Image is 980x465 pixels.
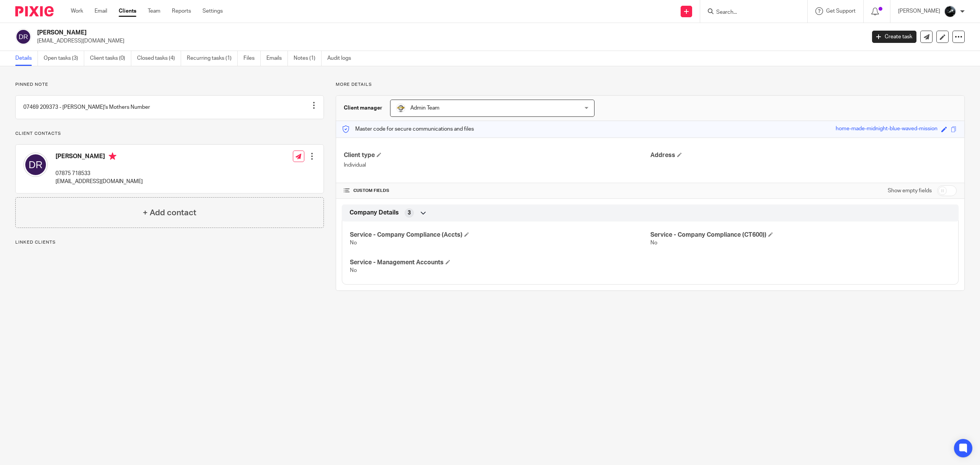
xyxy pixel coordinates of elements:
h4: Service - Company Compliance (CT600)) [650,231,951,239]
h4: Address [650,151,957,159]
a: Audit logs [327,51,357,66]
a: Reports [172,7,191,15]
a: Client tasks (0) [90,51,131,66]
h4: Client type [344,151,650,159]
h4: [PERSON_NAME] [56,152,143,162]
img: Pixie [15,6,54,16]
img: 1000002125.jpg [396,103,405,113]
p: [EMAIL_ADDRESS][DOMAIN_NAME] [37,37,861,45]
img: 1000002122.jpg [944,5,956,18]
p: Master code for secure communications and files [342,125,474,133]
a: Notes (1) [294,51,322,66]
span: 3 [408,209,411,217]
a: Work [71,7,83,15]
p: Client contacts [15,131,324,137]
a: Email [95,7,107,15]
a: Team [148,7,160,15]
i: Primary [109,152,116,160]
span: Get Support [826,8,856,14]
h4: Service - Management Accounts [350,259,650,267]
a: Files [243,51,261,66]
div: home-made-midnight-blue-waved-mission [836,125,938,134]
img: svg%3E [23,152,48,177]
p: Pinned note [15,82,324,88]
span: No [650,240,657,246]
p: More details [336,82,965,88]
h4: + Add contact [143,207,196,219]
a: Clients [119,7,136,15]
input: Search [715,9,784,16]
a: Emails [266,51,288,66]
a: Open tasks (3) [44,51,84,66]
img: svg%3E [15,29,31,45]
h4: Service - Company Compliance (Accts) [350,231,650,239]
p: Linked clients [15,239,324,246]
span: No [350,240,357,246]
a: Closed tasks (4) [137,51,181,66]
span: Admin Team [410,105,439,111]
label: Show empty fields [888,187,932,195]
p: [EMAIL_ADDRESS][DOMAIN_NAME] [56,178,143,185]
h2: [PERSON_NAME] [37,29,696,37]
span: No [350,268,357,273]
span: Company Details [350,209,399,217]
h3: Client manager [344,104,382,112]
a: Details [15,51,38,66]
p: [PERSON_NAME] [898,7,940,15]
a: Settings [203,7,223,15]
a: Create task [872,31,916,43]
a: Recurring tasks (1) [187,51,238,66]
h4: CUSTOM FIELDS [344,188,650,194]
p: Individual [344,161,650,169]
p: 07875 718533 [56,170,143,177]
